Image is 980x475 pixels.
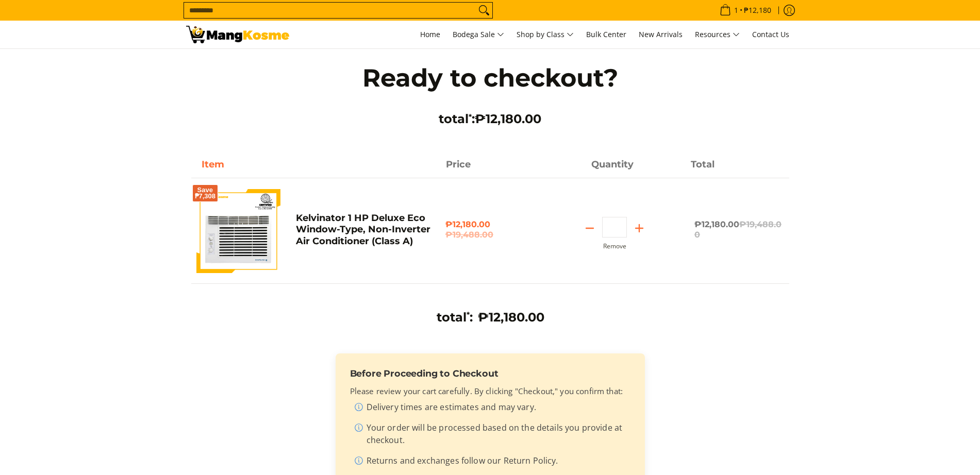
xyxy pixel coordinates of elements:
[517,28,574,41] span: Shop by Class
[476,3,492,18] button: Search
[581,21,632,48] a: Bulk Center
[634,21,688,48] a: New Arrivals
[747,21,794,48] a: Contact Us
[475,111,541,126] span: ₱12,180.00
[586,29,626,39] span: Bulk Center
[733,7,740,14] span: 1
[577,220,602,236] button: Subtract
[350,368,630,379] h3: Before Proceeding to Checkout
[437,310,473,325] h3: total :
[447,21,509,48] a: Bodega Sale
[300,21,794,48] nav: Main Menu
[695,28,740,41] span: Resources
[420,29,440,39] span: Home
[354,454,630,471] li: Returns and exchanges follow our Return Policy.
[690,21,745,48] a: Resources
[627,220,652,236] button: Add
[354,401,630,417] li: Delivery times are estimates and may vary.
[341,62,640,93] h1: Ready to checkout?
[195,187,216,199] span: Save ₱7,308
[694,219,782,240] del: ₱19,488.00
[415,21,445,48] a: Home
[296,212,430,247] a: Kelvinator 1 HP Deluxe Eco Window-Type, Non-Inverter Air Conditioner (Class A)
[694,219,782,240] span: ₱12,180.00
[478,310,544,325] span: ₱12,180.00
[752,29,789,39] span: Contact Us
[341,111,640,127] h3: total :
[603,243,626,250] button: Remove
[639,29,683,39] span: New Arrivals
[511,21,579,48] a: Shop by Class
[445,219,535,240] span: ₱12,180.00
[453,28,504,41] span: Bodega Sale
[196,189,280,273] img: Default Title Kelvinator 1 HP Deluxe Eco Window-Type, Non-Inverter Air Conditioner (Class A)
[354,421,630,450] li: Your order will be processed based on the details you provide at checkout.
[742,7,773,14] span: ₱12,180
[445,230,535,240] del: ₱19,488.00
[186,26,289,43] img: Your Shopping Cart | Mang Kosme
[717,5,774,16] span: •
[350,385,630,471] div: Please review your cart carefully. By clicking "Checkout," you confirm that:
